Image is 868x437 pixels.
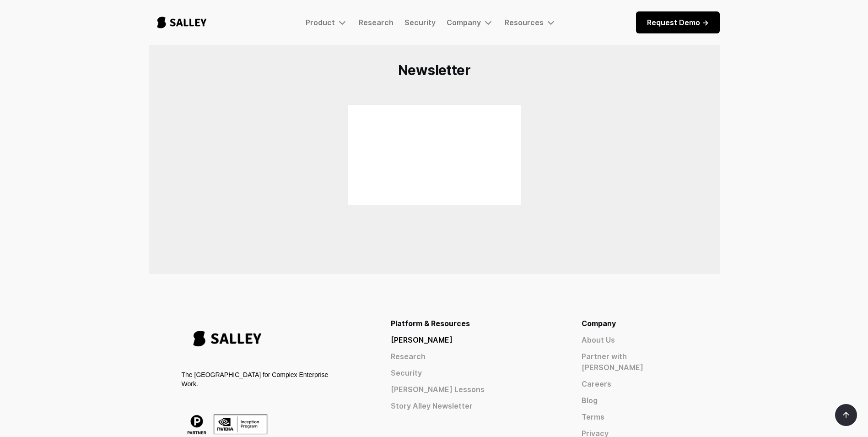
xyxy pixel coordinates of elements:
a: [PERSON_NAME] [391,334,549,345]
a: Careers [582,378,687,389]
div: Product [306,17,348,28]
a: Security [404,18,436,27]
a: Blog [582,395,687,406]
a: home [149,7,215,38]
div: Company [447,18,481,27]
a: Story Alley Newsletter [391,400,549,411]
div: Product [306,18,335,27]
a: About Us [582,334,687,345]
div: The [GEOGRAPHIC_DATA] for Complex Enterprise Work. [182,370,332,388]
a: Request Demo -> [636,11,720,33]
div: Company [582,318,687,329]
div: Platform & Resources [391,318,549,329]
div: Newsletter [398,58,470,82]
div: Resources [505,18,544,27]
a: Security [391,367,549,378]
div: Company [447,17,494,28]
a: Research [391,351,549,362]
a: Research [359,18,394,27]
a: [PERSON_NAME] Lessons [391,384,549,395]
div: Resources [505,17,556,28]
a: Terms [582,411,687,422]
a: Partner with [PERSON_NAME] [582,351,687,373]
